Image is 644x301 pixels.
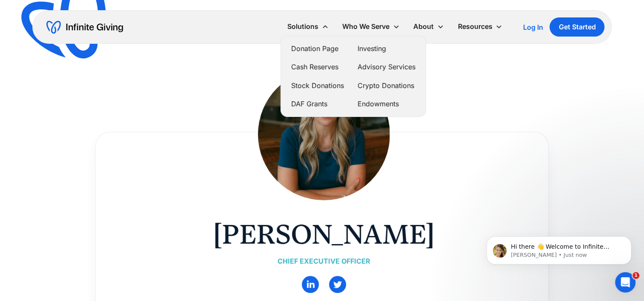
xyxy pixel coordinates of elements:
[615,272,635,292] iframe: Intercom live chat
[358,43,415,54] a: Investing
[358,98,415,110] a: Endowments
[451,17,509,36] div: Resources
[633,272,639,279] span: 1
[523,24,543,31] div: Log In
[550,17,604,37] a: Get Started
[213,256,435,267] div: Chief Executive Officer
[46,20,123,34] a: home
[329,276,346,293] a: 
[406,17,451,36] div: About
[291,43,344,54] a: Donation Page
[280,36,426,117] nav: Solutions
[523,22,543,32] a: Log In
[458,21,492,32] div: Resources
[287,21,318,32] div: Solutions
[474,219,644,278] iframe: Intercom notifications message
[280,17,335,36] div: Solutions
[291,61,344,73] a: Cash Reserves
[213,217,435,251] h1: [PERSON_NAME]
[413,21,434,32] div: About
[358,80,415,91] a: Crypto Donations
[291,80,344,91] a: Stock Donations
[342,21,389,32] div: Who We Serve
[358,61,415,73] a: Advisory Services
[302,276,319,293] a: 
[291,98,344,110] a: DAF Grants
[335,17,406,36] div: Who We Serve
